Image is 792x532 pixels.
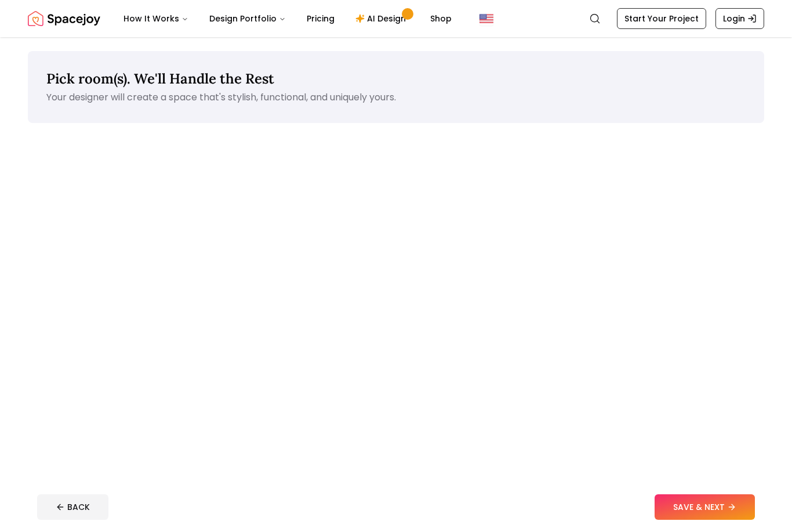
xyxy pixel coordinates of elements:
a: Spacejoy [28,7,100,30]
button: BACK [37,494,108,520]
a: Pricing [297,7,344,30]
span: Pick room(s). We'll Handle the Rest [46,70,274,88]
button: SAVE & NEXT [655,494,755,520]
p: Your designer will create a space that's stylish, functional, and uniquely yours. [46,91,746,104]
a: Login [715,8,764,29]
a: AI Design [346,7,419,30]
a: Start Your Project [617,8,706,29]
button: How It Works [114,7,198,30]
nav: Main [114,7,461,30]
img: United States [479,12,493,26]
img: Spacejoy Logo [28,7,100,30]
a: Shop [421,7,461,30]
button: Design Portfolio [200,7,295,30]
